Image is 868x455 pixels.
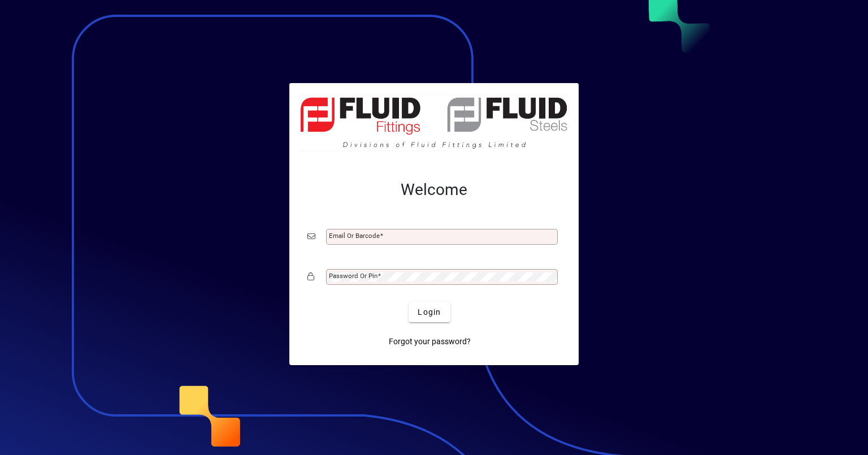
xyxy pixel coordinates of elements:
[307,180,561,200] h2: Welcome
[329,272,377,280] mat-label: Password or Pin
[329,232,380,240] mat-label: Email or Barcode
[418,306,441,318] span: Login
[384,331,475,352] a: Forgot your password?
[409,302,450,322] button: Login
[389,336,471,348] span: Forgot your password?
